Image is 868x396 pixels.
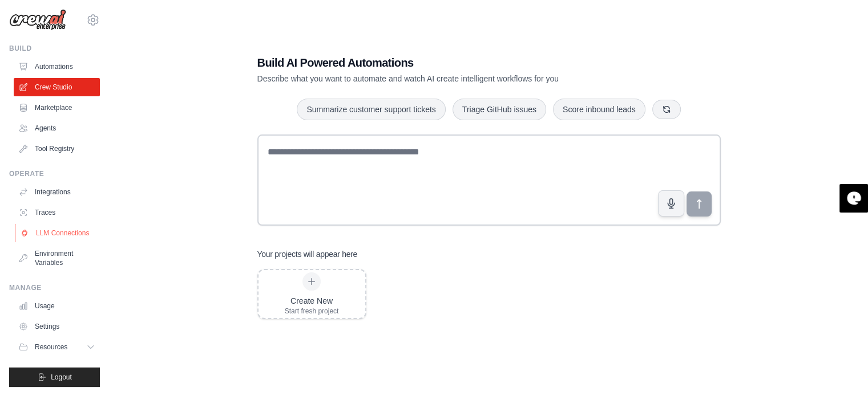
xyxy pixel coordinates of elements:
[14,78,100,96] a: Crew Studio
[257,73,641,84] p: Describe what you want to automate and watch AI create intelligent workflows for you
[811,341,868,396] iframe: Chat Widget
[14,183,100,201] a: Integrations
[9,283,100,292] div: Manage
[35,342,67,352] span: Resources
[14,119,100,137] a: Agents
[15,224,101,242] a: LLM Connections
[285,295,339,307] div: Create New
[9,368,100,387] button: Logout
[285,307,339,316] div: Start fresh project
[553,99,645,120] button: Score inbound leads
[14,203,100,222] a: Traces
[14,338,100,356] button: Resources
[14,297,100,315] a: Usage
[658,190,684,217] button: Click to speak your automation idea
[257,55,641,71] h1: Build AI Powered Automations
[9,9,66,31] img: Logo
[51,373,72,382] span: Logout
[297,99,445,120] button: Summarize customer support tickets
[14,317,100,336] a: Settings
[453,99,546,120] button: Triage GitHub issues
[14,244,100,272] a: Environment Variables
[14,58,100,76] a: Automations
[9,169,100,178] div: Operate
[9,44,100,53] div: Build
[257,248,358,260] h3: Your projects will appear here
[14,140,100,158] a: Tool Registry
[14,99,100,117] a: Marketplace
[652,100,681,119] button: Get new suggestions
